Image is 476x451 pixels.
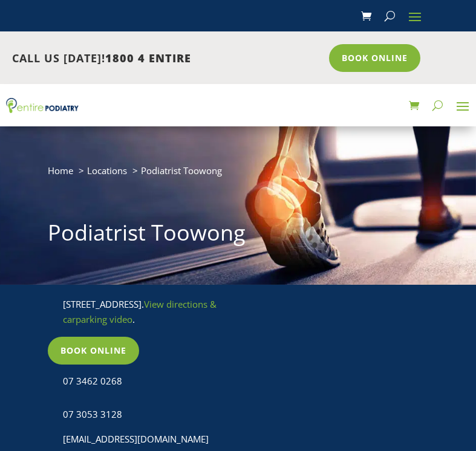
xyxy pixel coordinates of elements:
[48,337,139,365] a: Book Online
[63,374,227,389] p: 07 3462 0268
[87,164,127,177] a: Locations
[48,164,73,177] a: Home
[63,407,227,423] p: 07 3053 3128
[48,218,429,254] h1: Podiatrist Toowong
[329,44,420,72] a: Book Online
[63,297,227,328] p: [STREET_ADDRESS]. .
[105,51,191,65] span: 1800 4 ENTIRE
[63,433,209,445] a: [EMAIL_ADDRESS][DOMAIN_NAME]
[48,163,429,187] nav: breadcrumb
[141,164,222,177] span: Podiatrist Toowong
[12,51,321,67] p: CALL US [DATE]!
